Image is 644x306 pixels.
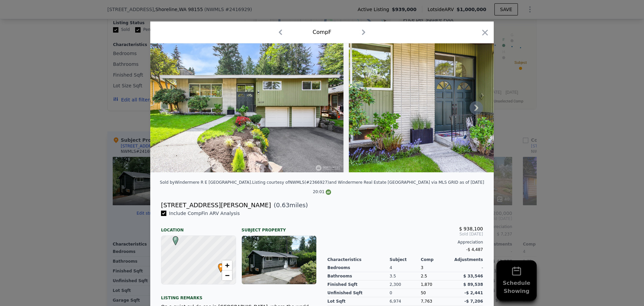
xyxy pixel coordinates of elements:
[327,231,483,237] span: Sold [DATE]
[463,282,483,287] span: $ 89,538
[327,297,390,306] div: Lot Sqft
[150,43,343,172] img: Property Img
[421,272,452,280] div: 2.5
[421,299,432,304] span: 7,763
[390,272,421,280] div: 3.5
[390,280,421,289] div: 2,300
[171,236,175,240] div: F
[452,257,483,262] div: Adjustments
[421,282,432,287] span: 1,870
[349,43,542,172] img: Property Img
[216,263,220,267] div: •
[465,291,483,295] span: -$ 2,441
[161,201,271,210] div: [STREET_ADDRESS][PERSON_NAME]
[313,28,331,36] div: Comp F
[271,201,308,210] span: ( miles)
[166,211,243,216] span: Include Comp F in ARV Analysis
[466,247,483,252] span: -$ 4,487
[421,257,452,262] div: Comp
[161,222,236,233] div: Location
[465,299,483,304] span: -$ 7,206
[390,297,421,306] div: 6,974
[459,226,483,231] span: $ 938,100
[421,291,426,295] span: 50
[160,180,252,185] div: Sold by Windermere R E [GEOGRAPHIC_DATA] .
[222,270,232,280] a: Zoom out
[171,236,180,242] span: F
[390,257,421,262] div: Subject
[241,222,317,233] div: Subject Property
[327,289,390,297] div: Unfinished Sqft
[216,261,225,271] span: •
[326,189,331,195] img: NWMLS Logo
[327,280,390,289] div: Finished Sqft
[327,272,390,280] div: Bathrooms
[452,264,483,272] div: -
[252,180,484,194] div: Listing courtesy of NWMLS (#2366927) and Windermere Real Estate [GEOGRAPHIC_DATA] via MLS GRID as...
[276,202,289,209] span: 0.63
[225,271,229,279] span: −
[421,265,423,270] span: 3
[463,274,483,278] span: $ 33,546
[161,290,317,301] div: Listing remarks
[222,260,232,270] a: Zoom in
[327,257,390,262] div: Characteristics
[225,261,229,269] span: +
[390,289,421,297] div: 0
[327,264,390,272] div: Bedrooms
[327,239,483,245] div: Appreciation
[390,264,421,272] div: 4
